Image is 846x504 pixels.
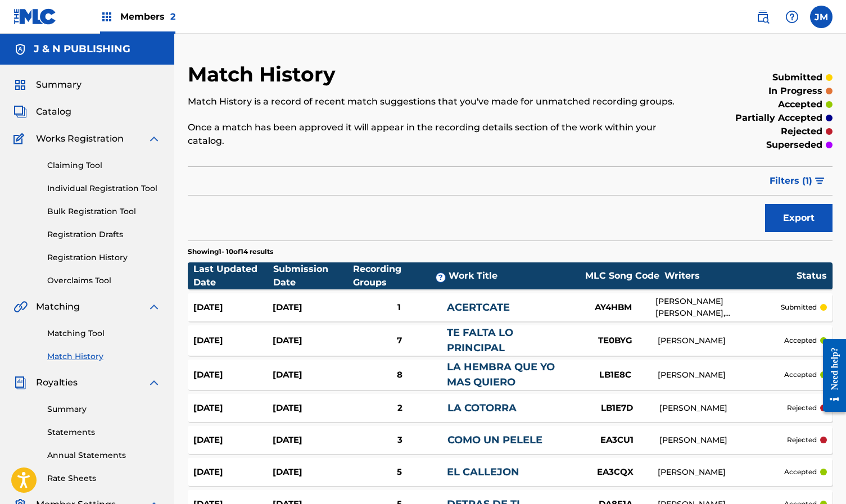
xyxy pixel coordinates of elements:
[188,62,341,87] h2: Match History
[36,376,78,389] span: Royalties
[658,369,784,381] div: [PERSON_NAME]
[273,402,352,415] div: [DATE]
[797,269,827,283] div: Status
[772,71,822,84] p: submitted
[100,10,114,24] img: Top Rightsholders
[13,8,57,25] img: MLC Logo
[47,252,161,264] a: Registration History
[781,125,822,138] p: rejected
[447,402,517,414] a: LA COTORRA
[766,138,822,152] p: superseded
[778,98,822,111] p: accepted
[784,370,817,380] p: accepted
[47,328,161,339] a: Matching Tool
[352,466,447,479] div: 5
[193,466,273,479] div: [DATE]
[810,6,833,28] div: User Menu
[193,434,273,447] div: [DATE]
[756,10,770,24] img: search
[188,121,684,148] p: Once a match has been approved it will appear in the recording details section of the work within...
[658,466,784,478] div: [PERSON_NAME]
[13,376,27,389] img: Royalties
[47,229,161,240] a: Registration Drafts
[658,335,784,347] div: [PERSON_NAME]
[170,11,175,22] span: 2
[735,111,822,125] p: partially accepted
[34,43,130,56] h5: J & N PUBLISHING
[768,84,822,98] p: in progress
[571,301,655,314] div: AY4HBM
[573,466,658,479] div: EA3CQX
[352,369,447,382] div: 8
[655,296,781,319] div: [PERSON_NAME] [PERSON_NAME], [PERSON_NAME], [PERSON_NAME] [PERSON_NAME], [PERSON_NAME]
[447,326,513,354] a: TE FALTA LO PRINCIPAL
[193,334,273,347] div: [DATE]
[273,262,353,289] div: Submission Date
[580,269,664,283] div: MLC Song Code
[784,335,817,346] p: accepted
[787,403,817,413] p: rejected
[47,160,161,171] a: Claiming Tool
[193,369,273,382] div: [DATE]
[47,206,161,217] a: Bulk Registration Tool
[47,403,161,415] a: Summary
[13,78,27,92] img: Summary
[573,369,658,382] div: LB1E8C
[13,105,71,119] a: CatalogCatalog
[447,361,555,388] a: LA HEMBRA QUE YO MAS QUIERO
[787,435,817,445] p: rejected
[770,174,812,188] span: Filters ( 1 )
[781,6,803,28] div: Help
[353,262,449,289] div: Recording Groups
[188,247,273,257] p: Showing 1 - 10 of 14 results
[664,269,797,283] div: Writers
[573,334,658,347] div: TE0BYG
[273,369,352,382] div: [DATE]
[273,466,352,479] div: [DATE]
[352,334,447,347] div: 7
[120,10,175,23] span: Members
[763,167,833,195] button: Filters (1)
[449,269,580,283] div: Work Title
[36,300,80,314] span: Matching
[47,183,161,194] a: Individual Registration Tool
[273,301,352,314] div: [DATE]
[752,6,774,28] a: Public Search
[785,10,799,24] img: help
[436,273,445,282] span: ?
[765,204,833,232] button: Export
[575,434,659,447] div: EA3CU1
[447,301,510,314] a: ACERTCATE
[193,262,273,289] div: Last Updated Date
[273,334,352,347] div: [DATE]
[13,105,27,119] img: Catalog
[36,132,124,146] span: Works Registration
[47,426,161,438] a: Statements
[36,78,82,92] span: Summary
[13,300,28,314] img: Matching
[447,466,519,478] a: EL CALLEJON
[193,402,273,415] div: [DATE]
[47,275,161,287] a: Overclaims Tool
[47,473,161,484] a: Rate Sheets
[659,402,787,414] div: [PERSON_NAME]
[781,302,817,312] p: submitted
[273,434,352,447] div: [DATE]
[193,301,273,314] div: [DATE]
[36,105,71,119] span: Catalog
[47,351,161,362] a: Match History
[13,43,27,56] img: Accounts
[13,78,82,92] a: SummarySummary
[188,95,684,108] p: Match History is a record of recent match suggestions that you've made for unmatched recording gr...
[575,402,659,415] div: LB1E7D
[47,449,161,461] a: Annual Statements
[659,434,787,446] div: [PERSON_NAME]
[147,300,161,314] img: expand
[147,132,161,146] img: expand
[13,132,28,146] img: Works Registration
[815,178,825,184] img: filter
[352,434,448,447] div: 3
[447,434,542,446] a: COMO UN PELELE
